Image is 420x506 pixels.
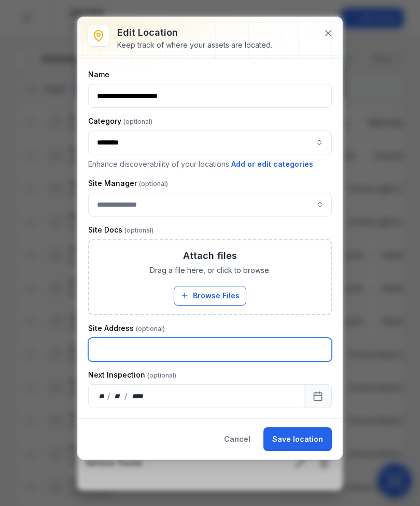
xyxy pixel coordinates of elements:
div: day, [97,391,107,401]
button: Calendar [304,384,332,408]
div: year, [128,391,147,401]
label: Site Address [88,323,165,334]
button: Browse Files [174,286,246,306]
button: Add or edit categories [231,158,314,170]
span: Drag a file here, or click to browse. [150,265,271,276]
label: Category [88,116,152,126]
button: Cancel [215,427,259,451]
p: Enhance discoverability of your locations. [88,158,332,170]
label: Next Inspection [88,370,176,380]
button: Save location [263,427,332,451]
div: / [107,391,111,401]
input: location-edit:cf[59526c83-b306-4000-a82c-6940a0321508]-label [88,193,332,216]
h3: Edit location [117,25,272,40]
label: Site Manager [88,178,168,189]
label: Name [88,69,109,80]
div: / [124,391,128,401]
h3: Attach files [183,249,237,263]
div: month, [111,391,125,401]
label: Site Docs [88,225,153,235]
div: Keep track of where your assets are located. [117,40,272,50]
